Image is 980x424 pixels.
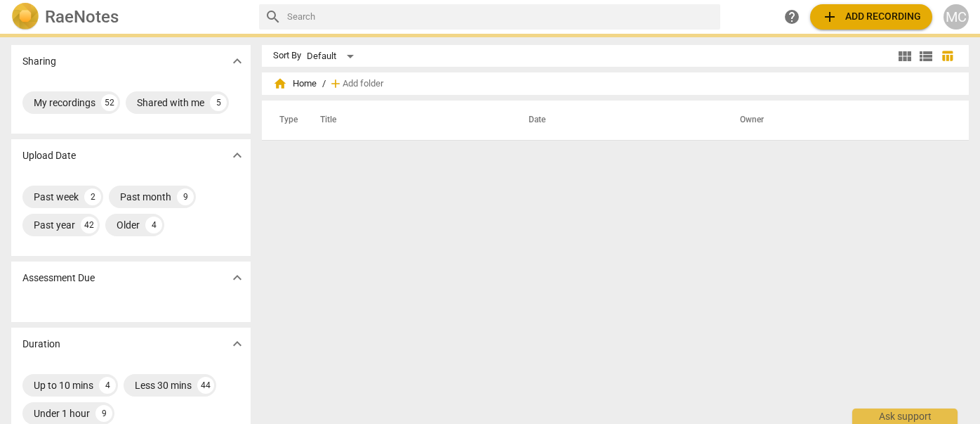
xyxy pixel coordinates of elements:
p: Assessment Due [22,271,95,285]
span: view_module [896,48,913,65]
span: home [273,77,287,91]
div: Default [307,45,359,68]
div: My recordings [34,96,95,110]
div: Up to 10 mins [34,378,93,392]
div: Less 30 mins [135,378,192,392]
div: Under 1 hour [34,406,90,420]
button: Show more [227,145,248,166]
span: help [783,8,800,25]
img: Logo [11,3,39,31]
div: 44 [197,377,214,394]
div: 2 [84,188,101,205]
button: Show more [227,51,248,72]
button: Upload [810,4,932,30]
th: Date [512,101,722,140]
span: add [821,8,838,25]
span: view_list [918,48,934,65]
div: 9 [95,405,112,422]
span: expand_more [229,335,246,352]
div: 4 [99,377,116,394]
span: expand_more [229,147,246,164]
button: Table view [936,46,958,67]
th: Title [303,101,512,140]
span: search [265,8,282,25]
div: 52 [101,94,118,111]
input: Search [287,6,715,28]
div: Past month [120,190,171,204]
p: Sharing [22,54,56,69]
div: Ask support [852,409,958,424]
p: Upload Date [22,148,76,163]
a: LogoRaeNotes [11,3,248,31]
div: Sort By [273,51,301,61]
div: 9 [177,188,194,205]
div: Past week [34,190,79,204]
button: List view [915,46,936,67]
a: Help [779,4,804,30]
span: add [329,77,343,91]
div: 4 [145,217,162,233]
span: Add recording [821,8,921,25]
span: table_chart [941,49,954,63]
button: MC [943,4,969,30]
div: 42 [81,217,98,233]
button: Tile view [894,46,915,67]
th: Owner [723,101,954,140]
button: Show more [227,333,248,354]
h2: RaeNotes [45,7,119,27]
div: Older [117,218,140,232]
div: Past year [34,218,75,232]
div: 5 [210,94,227,111]
span: / [322,79,326,89]
span: expand_more [229,269,246,286]
span: expand_more [229,53,246,70]
button: Show more [227,267,248,288]
div: Shared with me [137,96,204,110]
span: Home [273,77,317,91]
span: Add folder [343,79,383,89]
th: Type [268,101,303,140]
p: Duration [22,337,60,352]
